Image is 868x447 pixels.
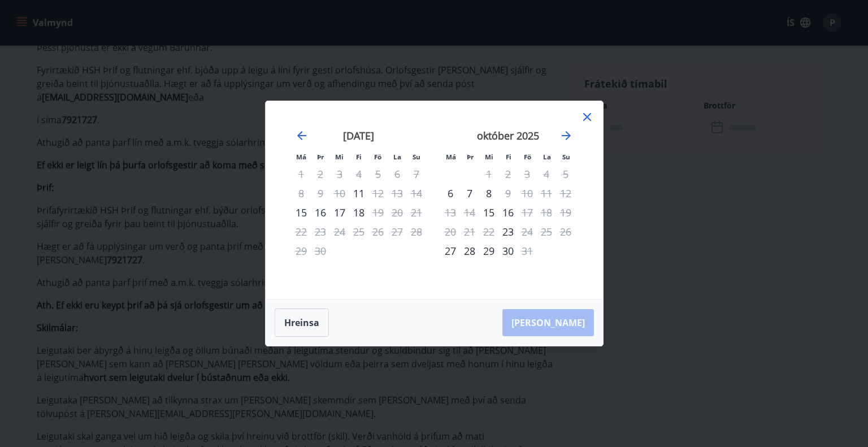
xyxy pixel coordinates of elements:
[467,153,474,161] small: Þr
[368,184,388,203] td: Not available. föstudagur, 12. september 2025
[368,164,388,184] td: Not available. föstudagur, 5. september 2025
[296,153,306,161] small: Má
[292,164,311,184] td: Not available. mánudagur, 1. september 2025
[556,184,575,203] td: Not available. sunnudagur, 12. október 2025
[518,241,537,261] div: Aðeins útritun í boði
[518,203,537,222] div: Aðeins útritun í boði
[368,203,388,222] td: Not available. föstudagur, 19. september 2025
[485,153,493,161] small: Mi
[317,153,324,161] small: Þr
[498,184,518,203] td: Not available. fimmtudagur, 9. október 2025
[368,222,388,241] td: Not available. föstudagur, 26. september 2025
[556,222,575,241] td: Not available. sunnudagur, 26. október 2025
[498,222,518,241] td: fimmtudagur, 23. október 2025
[388,203,407,222] td: Not available. laugardagur, 20. september 2025
[446,153,456,161] small: Má
[330,203,349,222] td: miðvikudagur, 17. september 2025
[479,222,498,241] td: Not available. miðvikudagur, 22. október 2025
[498,222,518,241] div: Aðeins innritun í boði
[335,153,344,161] small: Mi
[311,222,330,241] td: Not available. þriðjudagur, 23. september 2025
[388,222,407,241] td: Not available. laugardagur, 27. september 2025
[311,241,330,261] td: Not available. þriðjudagur, 30. september 2025
[537,222,556,241] td: Not available. laugardagur, 25. október 2025
[460,241,479,261] div: 28
[279,115,589,285] div: Calendar
[556,203,575,222] td: Not available. sunnudagur, 19. október 2025
[311,203,330,222] td: þriðjudagur, 16. september 2025
[349,203,368,222] div: 18
[311,203,330,222] div: 16
[441,222,460,241] td: Not available. mánudagur, 20. október 2025
[275,309,329,337] button: Hreinsa
[292,241,311,261] td: Not available. mánudagur, 29. september 2025
[537,184,556,203] td: Not available. laugardagur, 11. október 2025
[368,184,388,203] div: Aðeins útritun í boði
[518,203,537,222] td: Not available. föstudagur, 17. október 2025
[349,203,368,222] td: fimmtudagur, 18. september 2025
[460,203,479,222] td: Not available. þriðjudagur, 14. október 2025
[292,184,311,203] td: Not available. mánudagur, 8. september 2025
[556,164,575,184] td: Not available. sunnudagur, 5. október 2025
[441,241,460,261] td: mánudagur, 27. október 2025
[292,203,311,222] td: mánudagur, 15. september 2025
[349,222,368,241] td: Not available. fimmtudagur, 25. september 2025
[498,164,518,184] td: Not available. fimmtudagur, 2. október 2025
[368,203,388,222] div: Aðeins útritun í boði
[562,153,570,161] small: Su
[518,222,537,241] td: Not available. föstudagur, 24. október 2025
[441,184,460,203] td: mánudagur, 6. október 2025
[460,184,479,203] td: þriðjudagur, 7. október 2025
[537,164,556,184] td: Not available. laugardagur, 4. október 2025
[498,241,518,261] td: fimmtudagur, 30. október 2025
[343,129,374,142] strong: [DATE]
[388,184,407,203] td: Not available. laugardagur, 13. september 2025
[311,184,330,203] td: Not available. þriðjudagur, 9. september 2025
[349,184,368,203] td: fimmtudagur, 11. september 2025
[441,241,460,261] div: Aðeins innritun í boði
[393,153,401,161] small: La
[311,164,330,184] td: Not available. þriðjudagur, 2. september 2025
[543,153,551,161] small: La
[441,184,460,203] div: Aðeins innritun í boði
[518,222,537,241] div: Aðeins útritun í boði
[479,241,498,261] div: 29
[524,153,531,161] small: Fö
[292,222,311,241] td: Not available. mánudagur, 22. september 2025
[407,203,426,222] td: Not available. sunnudagur, 21. september 2025
[295,129,309,142] div: Move backward to switch to the previous month.
[407,164,426,184] td: Not available. sunnudagur, 7. september 2025
[330,184,349,203] td: Not available. miðvikudagur, 10. september 2025
[330,222,349,241] td: Not available. miðvikudagur, 24. september 2025
[330,203,349,222] div: 17
[537,203,556,222] td: Not available. laugardagur, 18. október 2025
[460,241,479,261] td: þriðjudagur, 28. október 2025
[498,203,518,222] div: 16
[477,129,539,142] strong: október 2025
[349,184,368,203] div: Aðeins innritun í boði
[479,184,498,203] td: miðvikudagur, 8. október 2025
[374,153,381,161] small: Fö
[498,241,518,261] div: 30
[413,153,420,161] small: Su
[407,222,426,241] td: Not available. sunnudagur, 28. september 2025
[441,203,460,222] td: Not available. mánudagur, 13. október 2025
[460,222,479,241] td: Not available. þriðjudagur, 21. október 2025
[330,164,349,184] td: Not available. miðvikudagur, 3. september 2025
[388,164,407,184] td: Not available. laugardagur, 6. september 2025
[518,241,537,261] td: Not available. föstudagur, 31. október 2025
[479,184,498,203] div: 8
[460,184,479,203] div: 7
[349,164,368,184] td: Not available. fimmtudagur, 4. september 2025
[479,241,498,261] td: miðvikudagur, 29. október 2025
[407,184,426,203] td: Not available. sunnudagur, 14. september 2025
[479,203,498,222] td: miðvikudagur, 15. október 2025
[559,129,573,142] div: Move forward to switch to the next month.
[518,164,537,184] td: Not available. föstudagur, 3. október 2025
[498,184,518,203] div: Aðeins útritun í boði
[479,203,498,222] div: Aðeins innritun í boði
[356,153,362,161] small: Fi
[498,203,518,222] td: fimmtudagur, 16. október 2025
[518,184,537,203] td: Not available. föstudagur, 10. október 2025
[292,203,311,222] div: Aðeins innritun í boði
